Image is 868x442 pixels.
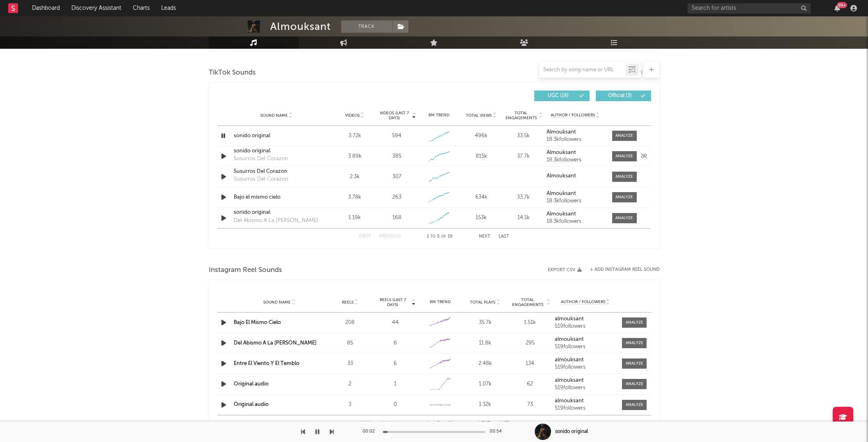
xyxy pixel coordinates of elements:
div: 2 [330,380,371,388]
div: sonido original [555,428,588,435]
div: 295 [510,339,551,347]
span: Total Views [466,113,492,118]
a: almouksant [555,398,616,404]
div: 33 [330,360,371,368]
a: Del Abismo A La [PERSON_NAME] [234,340,317,346]
button: + Add Instagram Reel Sound [590,267,660,272]
div: Del Abismo A La [PERSON_NAME] [234,217,318,225]
input: Search for artists [688,3,811,14]
a: almouksant [555,357,616,363]
div: 2.48k [465,360,506,368]
div: 519 followers [555,406,616,411]
button: 99+ [834,5,840,11]
div: 519 followers [555,324,616,329]
div: 134 [510,360,551,368]
button: Official(3) [596,91,651,101]
strong: Almouksant [547,173,576,179]
strong: Almouksant [547,191,576,196]
div: 1.19k [336,214,374,222]
strong: Almouksant [547,129,576,135]
div: 44 [375,319,416,327]
a: Entre El Viento Y El Temblo [234,361,299,366]
div: 815k [462,152,500,161]
div: 6 [375,339,416,347]
div: 37.7k [504,152,542,161]
span: UGC ( 16 ) [540,93,577,98]
span: Author / Followers [561,299,605,305]
div: 496k [462,132,500,140]
button: UGC(16) [534,91,590,101]
a: sonido original [234,147,319,155]
div: 18.3k followers [547,198,604,204]
div: 6 [375,360,416,368]
div: 3.89k [336,152,374,161]
div: 2.3k [336,173,374,181]
a: Original audio [234,381,269,387]
a: sonido original [234,132,319,140]
div: 307 [392,173,401,181]
span: of [441,235,446,238]
div: Susurros Del Corazon [234,175,288,184]
button: First [359,421,371,426]
a: Almouksant [547,211,604,217]
span: Reels (last 7 days) [375,297,411,307]
span: Sound Name [260,113,288,118]
strong: almouksant [555,378,584,383]
div: Bajo el mismo cielo [234,193,319,202]
button: Last [499,421,509,426]
button: Next [479,234,490,239]
div: 99 + [837,2,847,8]
a: Susurros Del Corazon [234,168,319,176]
a: almouksant [555,378,616,383]
a: almouksant [555,337,616,342]
div: 263 [392,193,401,202]
div: 634k [462,193,500,202]
span: Total Engagements [504,111,538,120]
div: 11.8k [465,339,506,347]
span: Videos [345,113,360,118]
div: 33.5k [504,132,542,140]
div: 385 [392,152,401,161]
button: Previous [379,234,401,239]
div: 73 [510,401,551,409]
strong: almouksant [555,357,584,363]
div: 1 5 19 [417,232,462,242]
div: 208 [330,319,371,327]
a: Almouksant [547,150,604,156]
strong: Almouksant [547,150,576,155]
div: 1.07k [465,380,506,388]
div: 6M Trend [420,112,458,118]
span: Total Engagements [510,297,546,307]
a: Almouksant [547,173,604,179]
div: + Add Instagram Reel Sound [582,267,660,272]
strong: Almouksant [547,211,576,217]
div: 153k [462,214,500,222]
div: 00:02 [362,427,379,437]
div: 35.7k [465,319,506,327]
input: Search by song name or URL [539,67,626,73]
div: sonido original [234,209,319,217]
div: 3.72k [336,132,374,140]
div: 594 [392,132,401,140]
a: Original audio [234,402,269,407]
div: 1.32k [465,401,506,409]
div: 519 followers [555,365,616,370]
span: Reels [342,300,353,305]
div: 18.3k followers [547,157,604,163]
div: 00:54 [490,427,506,437]
span: Total Plays [470,300,495,305]
a: Almouksant [547,129,604,135]
a: Bajo El Mismo Cielo [234,320,281,325]
div: 0 [375,401,416,409]
button: First [359,234,371,239]
span: to [431,235,435,238]
strong: almouksant [555,398,584,403]
a: Almouksant [547,191,604,197]
div: 1.51k [510,319,551,327]
div: 6M Trend [420,299,461,305]
div: 33.7k [504,193,542,202]
div: Susurros Del Corazon [234,155,288,163]
button: Export CSV [548,267,582,272]
span: Official ( 3 ) [601,93,639,98]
